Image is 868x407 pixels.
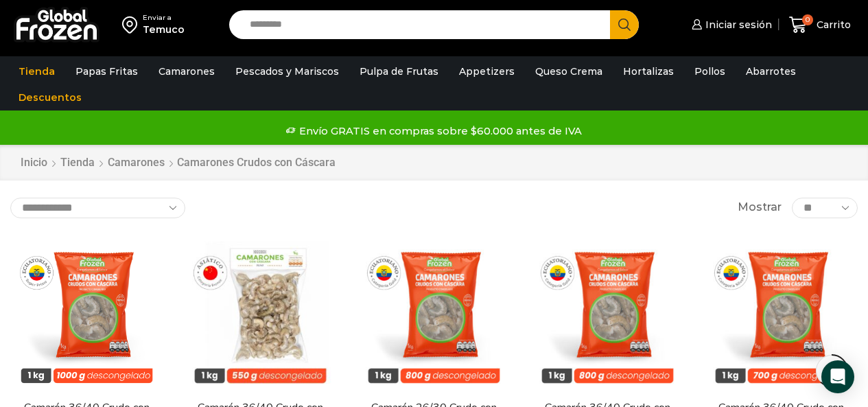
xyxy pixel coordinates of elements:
a: Hortalizas [616,58,681,84]
a: Inicio [20,155,48,171]
a: Pollos [688,58,732,84]
a: Descuentos [12,84,89,111]
span: 0 [802,14,813,25]
a: 0 Carrito [786,9,854,41]
img: address-field-icon.svg [122,13,143,36]
a: Abarrotes [739,58,803,84]
a: Camarones [107,155,165,171]
a: Pulpa de Frutas [353,58,445,84]
span: Carrito [813,18,851,32]
button: Search button [610,10,639,39]
h1: Camarones Crudos con Cáscara [177,156,336,169]
span: Iniciar sesión [702,18,772,32]
a: Camarones [152,58,222,84]
div: Temuco [143,23,185,36]
a: Pescados y Mariscos [228,58,346,84]
a: Tienda [12,58,62,84]
div: Enviar a [143,13,185,23]
span: Mostrar [738,200,782,216]
a: Appetizers [452,58,521,84]
a: Tienda [60,155,95,171]
a: Papas Fritas [69,58,145,84]
a: Queso Crema [528,58,609,84]
div: Open Intercom Messenger [821,360,854,393]
nav: Breadcrumb [20,155,336,171]
select: Pedido de la tienda [10,198,185,218]
a: Iniciar sesión [688,11,772,38]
